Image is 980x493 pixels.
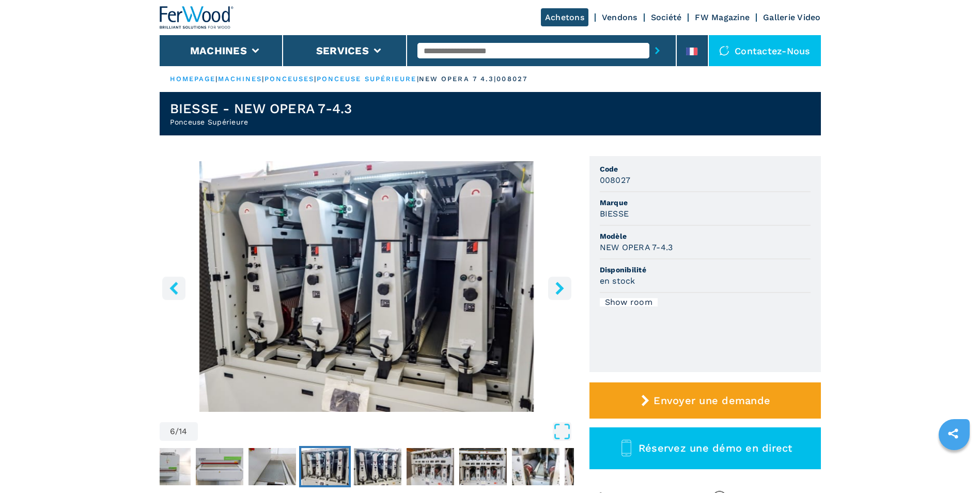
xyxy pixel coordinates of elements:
[654,394,770,407] span: Envoyer une demande
[316,44,369,57] button: Services
[160,161,574,412] div: Go to Slide 6
[709,35,821,66] div: Contactez-nous
[170,75,216,83] a: HOMEPAGE
[354,448,401,485] img: 70831c24ff84e2f273f2c074152247de
[160,6,234,29] img: Ferwood
[301,448,349,485] img: 2951fcef26ee5363ac09c193238f5d30
[600,265,811,275] span: Disponibilité
[36,446,450,487] nav: Thumbnail Navigation
[695,12,750,22] a: FW Magazine
[589,427,821,469] button: Réservez une démo en direct
[600,164,811,174] span: Code
[170,427,175,436] span: 6
[602,12,637,22] a: Vendons
[512,448,559,485] img: 4a8cc8d259a8c21861ce1ff9917edce5
[600,231,811,241] span: Modèle
[417,75,419,83] span: |
[179,427,188,436] span: 14
[510,446,562,487] button: Go to Slide 10
[600,174,631,186] h3: 008027
[175,427,179,436] span: /
[143,448,191,485] img: dea0b160b06de987df076bc288db02f7
[565,448,612,485] img: 6bac10c7dd12738d2933638c8fa38a12
[299,446,351,487] button: Go to Slide 6
[200,422,571,441] button: Open Fullscreen
[262,75,264,83] span: |
[141,446,193,487] button: Go to Slide 3
[651,12,682,22] a: Société
[248,448,296,485] img: 0fa784183b41aff827a7377a937ffa04
[548,276,571,300] button: right-button
[352,446,403,487] button: Go to Slide 7
[170,100,352,117] h1: BIESSE - NEW OPERA 7-4.3
[215,75,217,83] span: |
[639,442,792,454] span: Réservez une démo en direct
[196,448,243,485] img: 4fc1cd7e5da49431a97e42a830b7e6f2
[940,421,966,446] a: sharethis
[496,74,527,84] p: 008027
[589,382,821,419] button: Envoyer une demande
[246,446,298,487] button: Go to Slide 5
[600,275,635,287] h3: en stock
[600,208,629,220] h3: BIESSE
[190,44,247,57] button: Machines
[763,12,821,22] a: Gallerie Video
[457,446,509,487] button: Go to Slide 9
[265,75,315,83] a: ponceuses
[314,75,316,83] span: |
[419,74,497,84] p: new opera 7 4.3 |
[162,276,185,300] button: left-button
[541,8,588,26] a: Achetons
[317,75,417,83] a: ponceuse supérieure
[194,446,245,487] button: Go to Slide 4
[405,446,456,487] button: Go to Slide 8
[459,448,507,485] img: 5c26172ac10a36edc0709b719e1fb9dd
[218,75,262,83] a: machines
[600,298,658,306] div: Show room
[407,448,454,485] img: ae97bdec610a70738ffcd1a9a0f54ff2
[563,446,614,487] button: Go to Slide 11
[170,117,352,127] h2: Ponceuse Supérieure
[936,446,972,485] iframe: Chat
[649,39,665,63] button: submit-button
[160,161,574,412] img: Ponceuse Supérieure BIESSE NEW OPERA 7-4.3
[719,45,729,56] img: Contactez-nous
[600,241,673,253] h3: NEW OPERA 7-4.3
[600,197,811,208] span: Marque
